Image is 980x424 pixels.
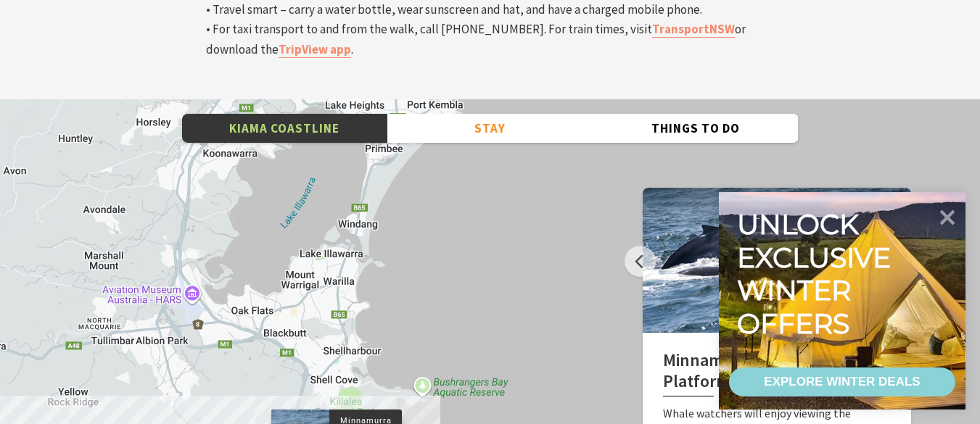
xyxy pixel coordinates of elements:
button: Previous [625,246,656,277]
button: Things To Do [593,114,798,144]
h2: Minnamurra Whale Watching Platform [663,350,891,397]
a: TripView app [279,41,351,58]
a: TransportNSW [652,21,735,38]
button: Stay [387,114,593,144]
div: EXPLORE WINTER DEALS [764,367,920,396]
a: EXPLORE WINTER DEALS [729,367,955,396]
button: Kiama Coastline [182,114,387,144]
div: Unlock exclusive winter offers [737,208,897,340]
